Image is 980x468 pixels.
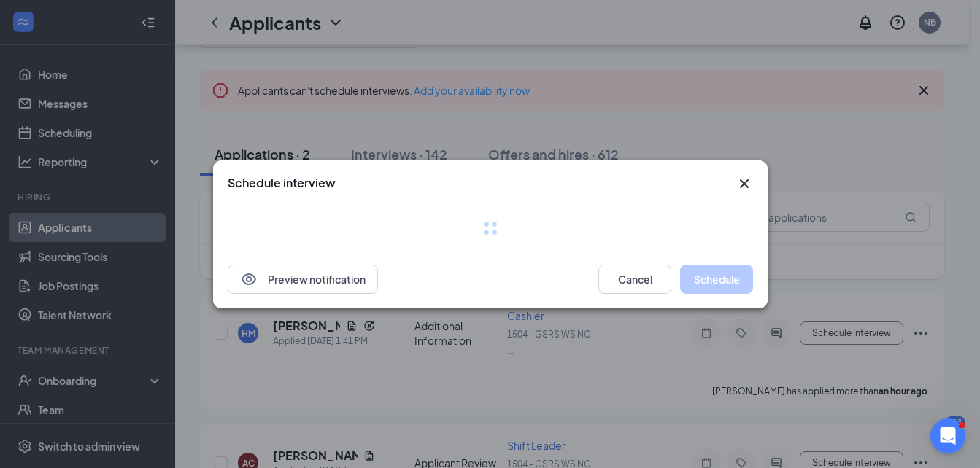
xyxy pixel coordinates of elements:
[736,175,753,192] svg: Cross
[240,270,258,288] svg: Eye
[736,175,753,192] button: Close
[228,175,336,191] h3: Schedule interview
[930,418,965,453] iframe: Intercom live chat
[228,265,378,294] button: EyePreview notification
[680,265,753,294] button: Schedule
[598,265,671,294] button: Cancel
